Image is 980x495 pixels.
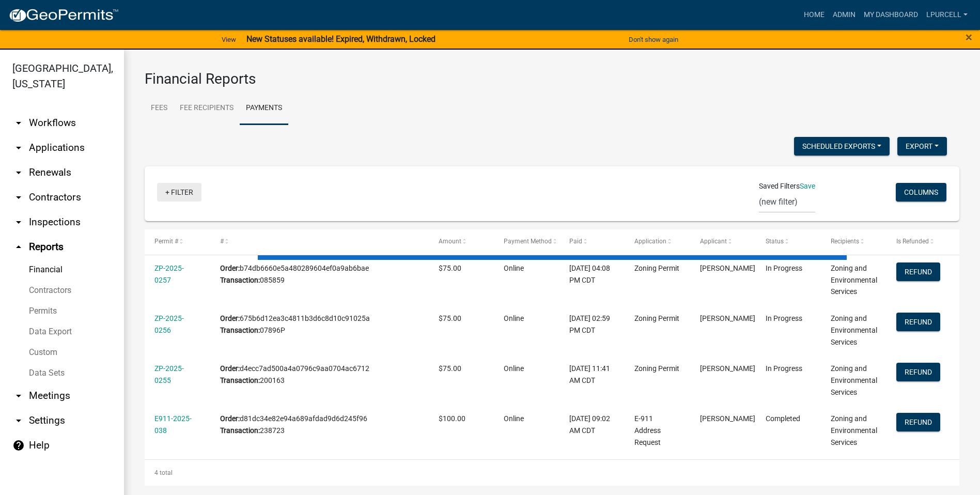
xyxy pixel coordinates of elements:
span: Is Refunded [896,238,929,245]
span: In Progress [766,264,802,272]
b: Transaction: [220,376,260,384]
a: ZP-2025-0255 [154,364,184,384]
button: Refund [896,313,940,331]
b: Order: [220,414,240,423]
span: E-911 Address Request [634,414,661,446]
datatable-header-cell: Status [755,229,821,254]
datatable-header-cell: Paid [559,229,625,254]
div: 675b6d12ea3c4811b3d6c8d10c91025a 07896P [220,313,419,336]
b: Transaction: [220,276,260,284]
a: Home [800,5,829,25]
wm-modal-confirm: Refund Payment [896,368,940,377]
button: Don't show again [625,31,682,48]
span: In Progress [766,314,802,322]
wm-modal-confirm: Refund Payment [896,318,940,327]
i: arrow_drop_down [12,166,25,179]
button: Close [966,31,972,43]
div: d81dc34e82e94a689afdad9d6d245f96 238723 [220,413,419,437]
span: Payment Method [504,238,552,245]
div: 4 total [145,460,959,486]
button: Export [897,137,947,156]
a: ZP-2025-0257 [154,264,184,284]
span: Zoning Permit [634,264,679,272]
i: arrow_drop_down [12,142,25,154]
span: Saved Filters [759,181,800,192]
div: [DATE] 11:41 AM CDT [569,363,615,386]
wm-modal-confirm: Refund Payment [896,419,940,427]
div: d4ecc7ad500a4a0796c9aa0704ac6712 200163 [220,363,419,386]
datatable-header-cell: Is Refunded [886,229,952,254]
i: help [12,439,25,452]
span: $75.00 [439,364,461,373]
a: Admin [829,5,860,25]
div: b74db6660e5a480289604ef0a9ab6bae 085859 [220,262,419,286]
b: Order: [220,314,240,322]
span: In Progress [766,364,802,373]
span: Wendy [700,264,755,272]
i: arrow_drop_down [12,414,25,427]
datatable-header-cell: Recipients [821,229,886,254]
span: $75.00 [439,314,461,322]
datatable-header-cell: Payment Method [494,229,559,254]
b: Transaction: [220,326,260,334]
span: Status [766,238,784,245]
button: Refund [896,363,940,381]
span: Leonard L Simich [700,364,755,373]
datatable-header-cell: Applicant [690,229,756,254]
span: × [966,30,972,44]
a: E911-2025-038 [154,414,192,435]
i: arrow_drop_down [12,216,25,228]
span: Online [504,264,524,272]
b: Order: [220,364,240,373]
wm-modal-confirm: Refund Payment [896,268,940,276]
span: Permit # [154,238,178,245]
span: Online [504,414,524,423]
div: [DATE] 02:59 PM CDT [569,313,615,336]
span: Amount [439,238,461,245]
span: Paid [569,238,582,245]
span: $75.00 [439,264,461,272]
h3: Financial Reports [145,70,959,88]
a: View [217,31,240,48]
button: Refund [896,262,940,281]
a: Fees [145,92,174,125]
datatable-header-cell: Application [625,229,690,254]
span: Kimberly Oberpriller [700,314,755,322]
a: Save [800,182,815,190]
a: Payments [240,92,288,125]
span: Zoning Permit [634,364,679,373]
span: Online [504,364,524,373]
i: arrow_drop_up [12,241,25,253]
a: Fee Recipients [174,92,240,125]
i: arrow_drop_down [12,117,25,129]
span: Applicant [700,238,727,245]
div: [DATE] 04:08 PM CDT [569,262,615,286]
span: Application [634,238,666,245]
span: Zoning and Environmental Services [831,264,877,296]
a: My Dashboard [860,5,922,25]
span: Zoning and Environmental Services [831,364,877,396]
span: $100.00 [439,414,465,423]
span: Completed [766,414,800,423]
button: Scheduled Exports [794,137,890,156]
datatable-header-cell: Amount [429,229,494,254]
span: # [220,238,224,245]
i: arrow_drop_down [12,191,25,204]
datatable-header-cell: Permit # [145,229,210,254]
i: arrow_drop_down [12,390,25,402]
span: Online [504,314,524,322]
span: Katie [700,414,755,423]
b: Order: [220,264,240,272]
button: Refund [896,413,940,431]
span: Zoning and Environmental Services [831,414,877,446]
span: Zoning Permit [634,314,679,322]
strong: New Statuses available! Expired, Withdrawn, Locked [246,34,435,44]
button: Columns [896,183,946,202]
b: Transaction: [220,426,260,435]
span: Zoning and Environmental Services [831,314,877,346]
span: Recipients [831,238,859,245]
div: [DATE] 09:02 AM CDT [569,413,615,437]
a: lpurcell [922,5,972,25]
a: ZP-2025-0256 [154,314,184,334]
a: + Filter [157,183,201,202]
